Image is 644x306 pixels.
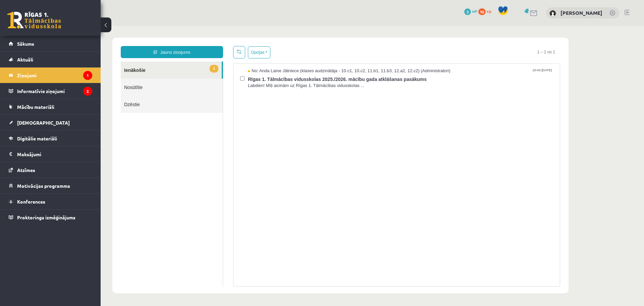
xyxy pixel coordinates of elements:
a: Nosūtītie [20,53,122,70]
a: 1Ienākošie [20,36,121,53]
span: Atzīmes [17,167,35,173]
a: Ziņojumi1 [9,68,92,83]
span: Motivācijas programma [17,183,70,189]
legend: Maksājumi [17,146,92,162]
span: Aktuāli [17,56,33,62]
i: 1 [83,71,92,80]
span: 1 – 1 no 1 [432,20,460,32]
span: Digitālie materiāli [17,135,57,141]
span: 10 [478,8,486,15]
a: Dzēstie [20,70,122,87]
span: No: Anda Laine Jātniece (klases audzinātāja - 10.c1, 10.c2, 11.b1, 11.b3, 12.a2, 12.c2) (Administ... [147,42,350,48]
span: xp [487,8,491,14]
span: 10:43 [DATE] [430,42,452,47]
a: 10 xp [478,8,494,14]
a: [DEMOGRAPHIC_DATA] [9,115,92,130]
a: Mācību materiāli [9,99,92,115]
a: Jauns ziņojums [20,20,122,32]
span: Labdien! Mīļi aicinām uz Rīgas 1. Tālmācības vidusskolas ... [147,57,452,63]
legend: Ziņojumi [17,68,92,83]
a: [PERSON_NAME] [560,9,602,16]
a: Motivācijas programma [9,178,92,193]
span: 3 [464,8,471,15]
span: Rīgas 1. Tālmācības vidusskolas 2025./2026. mācību gada atklāšanas pasākums [147,48,452,57]
span: mP [472,8,477,14]
span: [DEMOGRAPHIC_DATA] [17,120,70,126]
button: Opcijas [147,20,170,33]
span: Konferences [17,199,45,205]
a: No: Anda Laine Jātniece (klases audzinātāja - 10.c1, 10.c2, 11.b1, 11.b3, 12.a2, 12.c2) (Administ... [147,42,452,63]
legend: Informatīvie ziņojumi [17,83,92,99]
a: Aktuāli [9,52,92,67]
span: 1 [109,39,118,47]
a: Konferences [9,194,92,209]
a: Proktoringa izmēģinājums [9,210,92,225]
img: Artūrs Šefanovskis [549,10,556,17]
a: Maksājumi [9,146,92,162]
i: 2 [83,87,92,96]
span: Proktoringa izmēģinājums [17,214,75,220]
a: Rīgas 1. Tālmācības vidusskola [7,12,61,29]
a: Sākums [9,36,92,51]
a: 3 mP [464,8,477,14]
span: Mācību materiāli [17,104,54,110]
a: Informatīvie ziņojumi2 [9,83,92,99]
a: Digitālie materiāli [9,131,92,146]
a: Atzīmes [9,162,92,178]
span: Sākums [17,41,34,47]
